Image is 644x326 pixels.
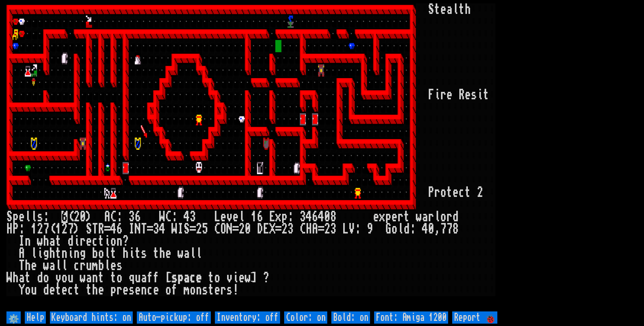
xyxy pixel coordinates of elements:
div: e [165,247,171,260]
div: a [49,260,55,272]
div: v [226,211,233,223]
div: a [184,272,190,284]
div: N [226,223,233,235]
div: t [110,272,116,284]
div: t [135,247,141,260]
div: r [398,211,404,223]
div: i [233,272,239,284]
div: f [171,284,178,296]
div: n [61,247,68,260]
div: n [74,247,80,260]
div: s [141,247,147,260]
div: l [190,247,196,260]
div: o [116,272,123,284]
div: d [43,284,49,296]
input: ⚙️ [6,311,21,324]
div: l [25,211,31,223]
input: Auto-pickup: off [137,311,211,324]
div: e [465,89,471,101]
div: n [92,272,98,284]
div: = [233,223,239,235]
div: e [453,186,459,199]
div: d [37,272,43,284]
div: e [123,284,129,296]
div: r [220,284,226,296]
div: 3 [190,211,196,223]
div: h [92,284,98,296]
div: o [165,284,171,296]
div: A [312,223,318,235]
div: e [153,284,159,296]
div: C [165,211,171,223]
div: 1 [31,223,37,235]
div: n [25,235,31,247]
div: i [129,247,135,260]
div: S [184,223,190,235]
div: T [19,260,25,272]
div: r [116,284,123,296]
div: W [171,223,178,235]
div: 2 [196,223,202,235]
div: [ [165,272,171,284]
div: d [68,235,74,247]
div: t [25,272,31,284]
div: a [49,235,55,247]
div: 4 [306,211,312,223]
div: : [288,211,294,223]
div: 4 [318,211,324,223]
div: h [123,247,129,260]
div: l [434,211,440,223]
div: e [214,284,220,296]
div: c [92,235,98,247]
div: ] [251,272,257,284]
div: w [178,247,184,260]
input: Help [25,311,46,324]
div: R [98,223,104,235]
div: a [184,247,190,260]
div: E [263,223,269,235]
div: ) [74,223,80,235]
div: t [465,186,471,199]
div: W [159,211,165,223]
div: r [80,235,86,247]
div: G [385,223,391,235]
div: F [428,89,434,101]
div: q [129,272,135,284]
div: 1 [251,211,257,223]
div: o [190,284,196,296]
div: : [116,211,123,223]
div: A [104,211,110,223]
div: p [281,211,288,223]
div: i [477,89,483,101]
div: t [446,186,453,199]
div: t [153,247,159,260]
div: m [92,260,98,272]
div: L [343,223,349,235]
div: t [98,235,104,247]
div: r [428,211,434,223]
div: e [373,211,379,223]
div: A [19,247,25,260]
div: o [391,223,398,235]
div: P [428,186,434,199]
input: Report 🐞 [452,311,497,324]
div: u [31,284,37,296]
div: R [459,89,465,101]
div: e [391,211,398,223]
div: 2 [281,223,288,235]
div: = [275,223,281,235]
div: : [19,223,25,235]
div: e [239,272,245,284]
div: e [61,284,68,296]
div: I [129,223,135,235]
div: i [74,235,80,247]
div: 2 [61,223,68,235]
div: c [68,284,74,296]
div: l [61,260,68,272]
div: 7 [43,223,49,235]
div: c [147,284,153,296]
div: r [434,186,440,199]
div: l [239,211,245,223]
div: P [13,223,19,235]
div: x [379,211,385,223]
